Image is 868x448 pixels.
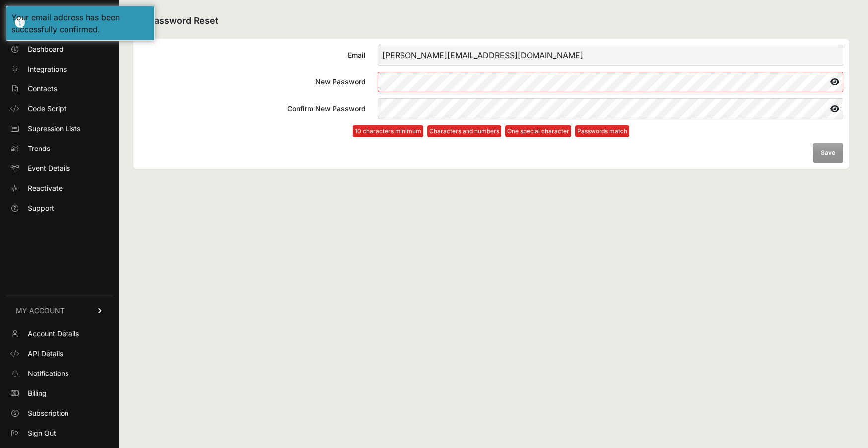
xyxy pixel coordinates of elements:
[6,180,113,196] a: Reactivate
[139,50,366,60] div: Email
[6,121,113,137] a: Supression Lists
[28,388,47,398] span: Billing
[133,14,849,29] h2: Password Reset
[28,428,56,438] span: Sign Out
[139,104,366,114] div: Confirm New Password
[28,64,67,74] span: Integrations
[28,84,57,94] span: Contacts
[427,125,501,137] li: Characters and numbers
[6,326,113,342] a: Account Details
[6,200,113,216] a: Support
[28,183,63,193] span: Reactivate
[6,61,113,77] a: Integrations
[6,385,113,401] a: Billing
[28,124,80,134] span: Supression Lists
[28,329,79,339] span: Account Details
[575,125,629,137] li: Passwords match
[16,306,65,316] span: MY ACCOUNT
[28,369,68,378] span: Notifications
[505,125,571,137] li: One special character
[6,346,113,362] a: API Details
[378,72,843,92] input: New Password
[28,163,70,173] span: Event Details
[28,44,64,54] span: Dashboard
[28,104,67,114] span: Code Script
[6,81,113,97] a: Contacts
[6,425,113,441] a: Sign Out
[11,11,149,35] div: Your email address has been successfully confirmed.
[28,349,63,359] span: API Details
[28,408,68,418] span: Subscription
[378,98,843,119] input: Confirm New Password
[6,141,113,156] a: Trends
[6,296,113,326] a: MY ACCOUNT
[6,101,113,117] a: Code Script
[6,41,113,57] a: Dashboard
[28,203,54,213] span: Support
[353,125,423,137] li: 10 characters minimum
[6,160,113,176] a: Event Details
[6,366,113,381] a: Notifications
[378,45,843,66] input: Email
[28,144,50,153] span: Trends
[139,77,366,87] div: New Password
[6,405,113,421] a: Subscription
